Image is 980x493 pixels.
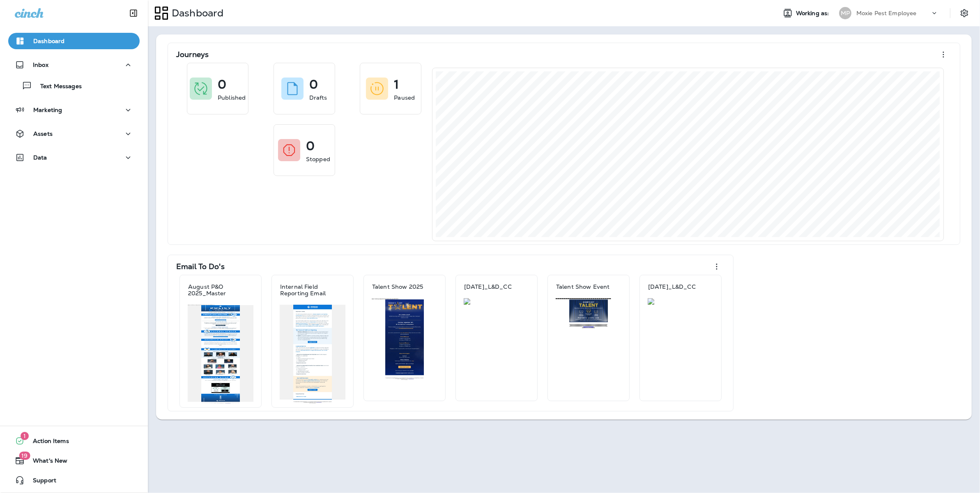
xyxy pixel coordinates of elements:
button: Inbox [8,57,140,73]
div: MP [839,7,851,19]
img: f19ff920-97e6-4f04-bc51-0b989b641378.jpg [648,298,713,305]
p: Published [218,94,246,102]
p: Dashboard [168,7,223,19]
span: Working as: [796,10,831,17]
p: Data [33,154,47,161]
p: 0 [218,80,226,89]
p: [DATE]_L&D_CC [464,283,512,290]
p: Drafts [309,94,327,102]
button: Assets [8,126,140,142]
p: Moxie Pest Employee [856,10,917,16]
span: Support [25,477,56,487]
span: Action Items [25,438,69,447]
button: Settings [957,6,972,21]
p: Talent Show 2025 [372,283,423,290]
p: Stopped [306,155,330,163]
p: August P&O 2025_Master [188,283,253,297]
p: 0 [309,80,318,89]
p: Marketing [33,107,62,113]
p: [DATE]_L&D_CC [648,283,696,290]
p: Text Messages [32,83,82,91]
p: 1 [394,80,399,89]
img: 9f60d2ab-a0ae-4521-976c-c7be596c9b2c.jpg [188,305,253,404]
p: Talent Show Event [556,283,610,290]
button: Collapse Sidebar [122,5,145,21]
button: 19What's New [8,452,140,469]
button: Support [8,472,140,488]
span: What's New [25,457,67,467]
span: 19 [19,452,30,460]
button: 1Action Items [8,433,140,449]
img: a44646bb-69b5-4a9d-9703-e9822ada0414.jpg [372,298,437,381]
p: Internal Field Reporting Email [280,283,345,297]
button: Dashboard [8,33,140,49]
p: Journeys [176,50,209,59]
img: d262c514-c020-4b9d-aedf-5c4507e3d39e.jpg [464,298,529,305]
img: d3286314-611e-401c-9bc9-317d534e1309.jpg [280,305,345,404]
p: Paused [394,94,415,102]
p: 0 [306,142,315,150]
span: 1 [21,432,29,440]
p: Inbox [33,62,48,68]
p: Assets [33,130,53,137]
p: Dashboard [33,38,64,44]
button: Marketing [8,102,140,118]
p: Email To Do's [176,262,225,271]
img: 8f868329-dd79-4e21-9754-0c940248a402.jpg [556,298,621,329]
button: Data [8,149,140,166]
button: Text Messages [8,77,140,94]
